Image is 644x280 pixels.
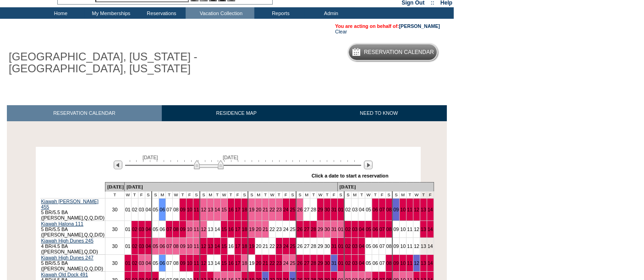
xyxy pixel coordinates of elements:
a: 10 [400,243,406,249]
td: M [303,192,310,199]
a: 23 [276,226,282,232]
td: T [310,192,317,199]
img: Next [364,161,373,169]
a: 31 [331,260,337,266]
a: 25 [290,243,296,249]
a: 08 [173,226,179,232]
a: 14 [428,207,433,212]
a: 08 [173,207,179,212]
span: [DATE] [223,155,238,160]
td: M [207,192,214,199]
a: 23 [276,207,282,212]
a: 12 [414,260,419,266]
a: 29 [318,243,323,249]
a: 02 [132,260,138,266]
a: 30 [112,260,118,266]
td: T [227,192,234,199]
td: F [234,192,241,199]
span: [DATE] [143,155,158,160]
td: F [427,192,434,199]
a: 06 [373,243,378,249]
td: S [296,192,303,199]
a: 14 [215,243,220,249]
td: W [269,192,276,199]
a: 30 [325,260,330,266]
a: 21 [263,243,268,249]
a: 05 [366,207,371,212]
td: W [317,192,324,199]
a: 15 [221,207,227,212]
a: 27 [304,243,309,249]
a: 28 [311,207,316,212]
a: 01 [125,260,131,266]
a: 01 [338,260,344,266]
a: 21 [263,260,268,266]
a: 19 [249,207,254,212]
a: 11 [194,260,199,266]
a: 31 [331,243,337,249]
td: W [221,192,228,199]
a: 07 [166,207,172,212]
a: 24 [283,243,289,249]
a: 16 [228,226,234,232]
td: S [145,192,152,199]
a: 10 [187,226,193,232]
a: 31 [331,226,337,232]
a: 11 [194,226,199,232]
a: 20 [256,260,261,266]
td: 5 BR/5.5 BA ([PERSON_NAME],Q,Q,D/D) [40,221,105,238]
td: S [193,192,200,199]
a: 13 [421,226,426,232]
a: 23 [276,260,282,266]
a: 22 [270,260,275,266]
a: Clear [335,29,347,34]
a: 06 [160,226,165,232]
a: 20 [256,207,261,212]
a: 06 [373,207,378,212]
a: 04 [359,207,364,212]
a: 18 [242,243,248,249]
a: 14 [215,260,220,266]
a: 17 [235,243,241,249]
a: 27 [304,207,309,212]
a: 26 [297,260,303,266]
a: 21 [263,207,268,212]
a: 12 [201,243,206,249]
td: M [159,192,166,199]
td: S [337,192,344,199]
a: 08 [386,226,392,232]
a: 09 [393,260,399,266]
a: 11 [407,207,413,212]
a: 04 [146,260,151,266]
a: 05 [153,207,158,212]
a: 04 [359,260,364,266]
td: W [172,192,179,199]
a: 05 [153,226,158,232]
a: 11 [194,243,199,249]
a: 11 [407,226,413,232]
td: 5 BR/5.5 BA ([PERSON_NAME],Q,Q,D/D) [40,199,105,221]
a: 02 [345,243,351,249]
a: 06 [160,243,165,249]
a: 25 [290,207,296,212]
a: 14 [215,207,220,212]
a: 19 [249,243,254,249]
a: 01 [125,243,131,249]
a: 09 [393,207,399,212]
a: 08 [386,207,392,212]
a: 09 [180,260,186,266]
a: 18 [242,260,248,266]
td: T [105,192,125,199]
a: 26 [297,243,303,249]
a: 13 [208,243,213,249]
a: 07 [380,243,385,249]
td: T [262,192,269,199]
a: 05 [366,226,371,232]
a: 12 [201,260,206,266]
a: 03 [139,243,144,249]
a: 02 [132,243,138,249]
td: W [365,192,372,199]
a: 06 [160,207,165,212]
td: T [166,192,173,199]
h1: [GEOGRAPHIC_DATA], [US_STATE] - [GEOGRAPHIC_DATA], [US_STATE] [7,49,212,77]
